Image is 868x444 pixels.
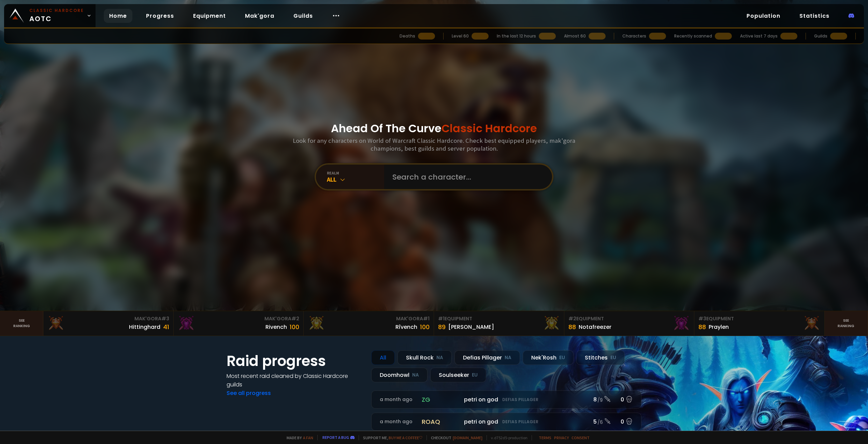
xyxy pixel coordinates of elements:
a: #1Equipment89[PERSON_NAME] [434,311,564,336]
a: Mak'Gora#3Hittinghard41 [43,311,174,336]
span: Classic Hardcore [442,121,537,136]
div: Equipment [698,315,820,322]
div: Equipment [568,315,690,322]
div: Mak'Gora [308,315,430,322]
span: # 1 [423,315,430,322]
a: Consent [572,435,590,440]
div: All [327,175,384,183]
a: Terms [539,435,551,440]
span: # 1 [438,315,445,322]
a: Mak'Gora#2Rivench100 [174,311,304,336]
input: Search a character... [388,165,544,189]
div: Praylen [709,323,729,331]
a: a month agoroaqpetri on godDefias Pillager5 /60 [371,413,641,431]
div: Level 60 [452,33,469,39]
small: EU [610,354,616,361]
h4: Most recent raid cleaned by Classic Hardcore guilds [227,372,363,389]
div: Hittinghard [129,323,160,331]
span: # 2 [291,315,299,322]
div: Stitches [576,350,625,365]
span: Support me, [359,435,422,440]
div: Notafreezer [579,323,611,331]
div: Mak'Gora [178,315,300,322]
span: # 3 [161,315,169,322]
a: See all progress [227,389,271,397]
a: #3Equipment88Praylen [694,311,825,336]
div: 88 [698,322,706,332]
div: Mak'Gora [47,315,169,322]
span: v. d752d5 - production [487,435,527,440]
span: # 2 [568,315,576,322]
a: Equipment [188,9,231,23]
a: Home [104,9,132,23]
div: In the last 12 hours [497,33,536,39]
a: Progress [141,9,179,23]
div: Rivench [265,323,287,331]
div: Nek'Rosh [523,350,574,365]
small: NA [436,354,443,361]
div: Guilds [814,33,827,39]
div: 100 [420,322,430,332]
div: All [371,350,395,365]
div: Deaths [400,33,415,39]
div: Active last 7 days [740,33,778,39]
span: Made by [283,435,313,440]
a: a fan [303,435,313,440]
a: Privacy [554,435,569,440]
a: Statistics [794,9,835,23]
a: Buy me a coffee [389,435,422,440]
span: Checkout [426,435,482,440]
div: 89 [438,322,446,332]
div: Recently scanned [674,33,712,39]
a: Report a bug [322,435,349,440]
a: Mak'gora [240,9,280,23]
div: Equipment [438,315,560,322]
div: Defias Pillager [454,350,520,365]
small: NA [505,354,511,361]
small: Classic Hardcore [29,7,84,14]
div: 88 [568,322,576,332]
a: #2Equipment88Notafreezer [564,311,695,336]
div: Almost 60 [564,33,586,39]
a: a month agozgpetri on godDefias Pillager8 /90 [371,391,641,409]
a: Population [741,9,786,23]
div: 41 [163,322,169,332]
div: Doomhowl [371,368,428,382]
div: [PERSON_NAME] [448,323,494,331]
a: Guilds [288,9,318,23]
a: Seeranking [825,311,868,336]
small: EU [559,354,565,361]
div: realm [327,170,384,175]
a: Classic HardcoreAOTC [4,4,96,27]
small: NA [412,372,419,379]
span: AOTC [29,7,84,24]
div: Rîvench [395,323,417,331]
small: EU [472,372,478,379]
h1: Raid progress [227,350,363,372]
div: Characters [622,33,646,39]
h3: Look for any characters on World of Warcraft Classic Hardcore. Check best equipped players, mak'g... [290,137,578,152]
a: Mak'Gora#1Rîvench100 [304,311,434,336]
div: Soulseeker [430,368,486,382]
div: Skull Rock [397,350,452,365]
span: # 3 [698,315,706,322]
a: [DOMAIN_NAME] [453,435,482,440]
h1: Ahead Of The Curve [331,120,537,137]
div: 100 [290,322,299,332]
